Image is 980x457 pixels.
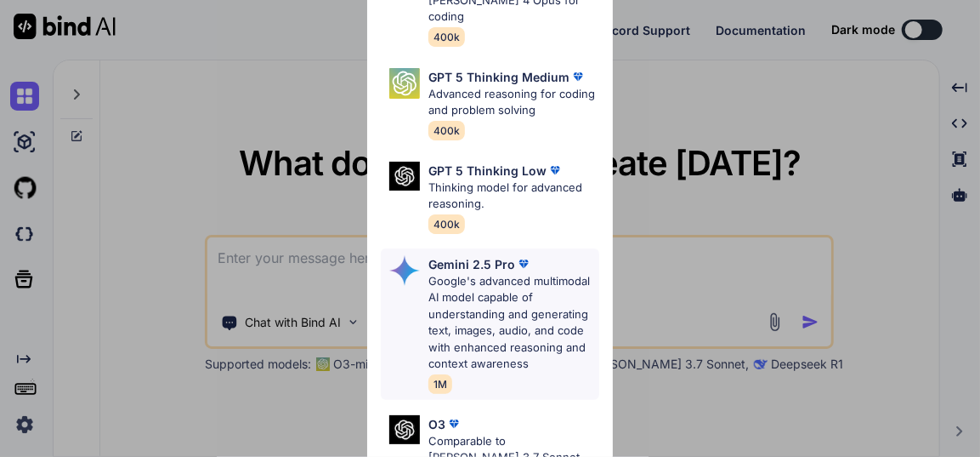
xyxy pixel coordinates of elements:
span: 400k [428,27,465,47]
p: Gemini 2.5 Pro [428,255,515,273]
p: O3 [428,415,445,433]
span: 400k [428,214,465,234]
img: Pick Models [389,162,420,191]
img: premium [547,162,564,179]
img: Pick Models [389,415,420,445]
img: premium [515,255,532,272]
p: Advanced reasoning for coding and problem solving [428,86,598,119]
p: GPT 5 Thinking Low [428,162,547,180]
img: Pick Models [389,255,420,286]
span: 1M [428,374,452,394]
img: premium [569,68,586,85]
p: Google's advanced multimodal AI model capable of understanding and generating text, images, audio... [428,273,598,373]
img: Pick Models [389,68,420,99]
p: GPT 5 Thinking Medium [428,68,569,86]
p: Thinking model for advanced reasoning. [428,180,598,213]
img: premium [445,415,462,432]
span: 400k [428,121,465,140]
